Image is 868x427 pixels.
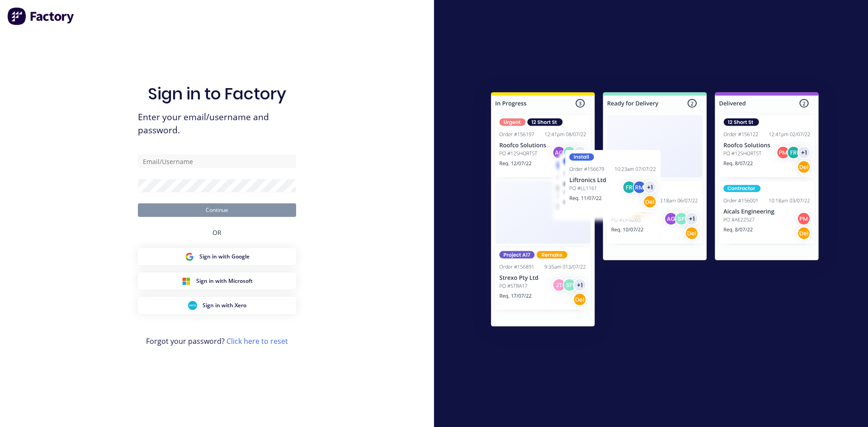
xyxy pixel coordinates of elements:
span: Forgot your password? [146,336,288,347]
div: OR [212,217,222,248]
img: Xero Sign in [188,301,197,310]
img: Sign in [471,74,839,348]
button: Xero Sign inSign in with Xero [138,297,296,314]
img: Microsoft Sign in [182,277,191,286]
button: Continue [138,203,296,217]
button: Google Sign inSign in with Google [138,248,296,265]
span: Sign in with Xero [203,301,246,310]
img: Google Sign in [185,252,194,261]
img: Factory [7,7,75,25]
h1: Sign in to Factory [148,84,286,103]
span: Sign in with Google [199,253,250,261]
span: Enter your email/username and password. [138,111,296,137]
span: Sign in with Microsoft [196,277,253,285]
a: Click here to reset [226,336,288,346]
input: Email/Username [138,155,296,168]
button: Microsoft Sign inSign in with Microsoft [138,272,296,290]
